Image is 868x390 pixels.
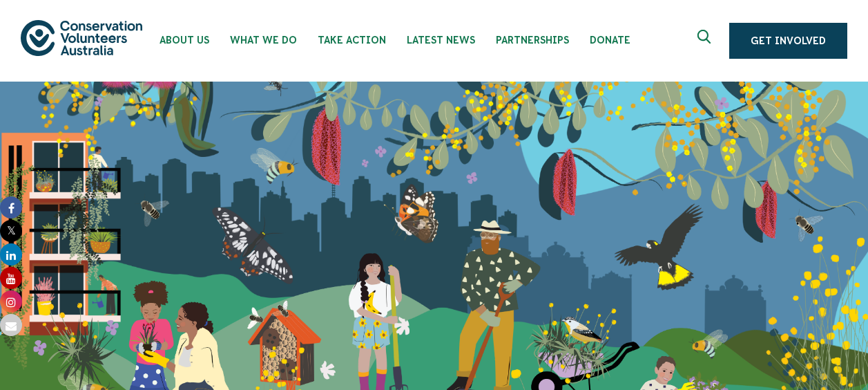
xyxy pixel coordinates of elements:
img: logo.svg [21,20,142,55]
span: Take Action [318,35,386,46]
span: Partnerships [496,35,569,46]
button: Expand search box Close search box [689,24,722,57]
span: Latest News [407,35,475,46]
span: Expand search box [697,30,715,52]
span: About Us [160,35,209,46]
a: Get Involved [729,23,847,59]
span: Donate [590,35,630,46]
span: What We Do [230,35,297,46]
